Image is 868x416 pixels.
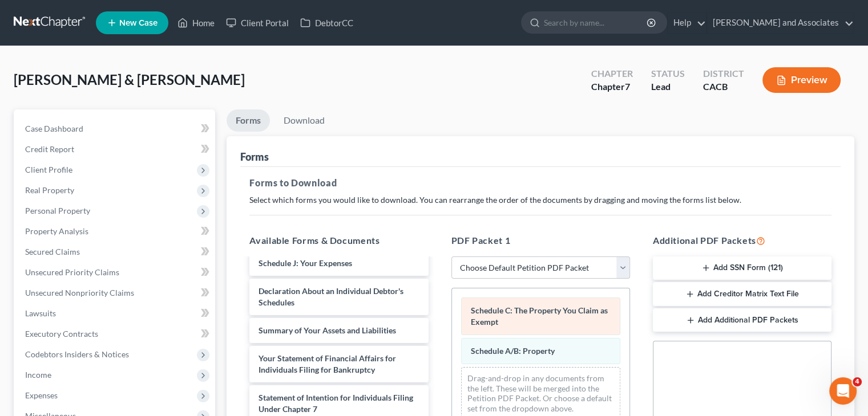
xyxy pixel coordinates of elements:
span: Case Dashboard [25,124,83,133]
p: Select which forms you would like to download. You can rearrange the order of the documents by dr... [249,194,831,206]
a: Executory Contracts [16,324,215,344]
button: Add SSN Form (121) [653,256,831,280]
span: Executory Contracts [25,329,98,338]
a: Property Analysis [16,221,215,242]
a: [PERSON_NAME] and Associates [707,13,854,33]
a: Credit Report [16,139,215,160]
h5: Available Forms & Documents [249,234,428,247]
span: Schedule J: Your Expenses [259,258,352,268]
span: Secured Claims [25,247,80,256]
a: Download [274,109,334,132]
span: Expenses [25,390,58,400]
span: [PERSON_NAME] & [PERSON_NAME] [14,71,245,88]
iframe: Intercom live chat [829,377,857,405]
span: Schedule C: The Property You Claim as Exempt [471,305,608,327]
input: Search by name... [544,12,648,33]
span: Your Statement of Financial Affairs for Individuals Filing for Bankruptcy [259,353,396,374]
span: Personal Property [25,206,90,215]
button: Add Additional PDF Packets [653,308,831,332]
span: Unsecured Priority Claims [25,267,119,277]
a: Case Dashboard [16,119,215,139]
a: Unsecured Priority Claims [16,262,215,283]
a: Lawsuits [16,303,215,324]
span: Unsecured Nonpriority Claims [25,288,134,297]
a: Forms [227,109,270,132]
h5: Forms to Download [249,176,831,190]
div: Chapter [591,80,633,93]
button: Add Creditor Matrix Text File [653,282,831,306]
span: Credit Report [25,144,74,154]
a: Unsecured Nonpriority Claims [16,283,215,303]
a: Client Portal [220,13,294,33]
h5: PDF Packet 1 [451,234,630,247]
span: Client Profile [25,165,72,174]
span: 4 [853,377,862,386]
span: Property Analysis [25,226,88,236]
span: Codebtors Insiders & Notices [25,349,129,359]
a: Home [172,13,220,33]
a: Help [668,13,706,33]
div: Forms [240,150,269,164]
span: Lawsuits [25,308,56,318]
a: Secured Claims [16,242,215,262]
span: Declaration About an Individual Debtor's Schedules [259,286,403,307]
span: Schedule A/B: Property [471,346,555,356]
button: Preview [762,67,841,93]
span: Statement of Intention for Individuals Filing Under Chapter 7 [259,393,413,414]
h5: Additional PDF Packets [653,234,831,247]
div: District [703,67,744,80]
span: Income [25,370,51,380]
div: Chapter [591,67,633,80]
span: Summary of Your Assets and Liabilities [259,325,396,335]
div: Status [651,67,685,80]
span: Real Property [25,185,74,195]
div: CACB [703,80,744,93]
span: New Case [119,19,158,27]
div: Lead [651,80,685,93]
a: DebtorCC [294,13,359,33]
span: 7 [625,81,630,92]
